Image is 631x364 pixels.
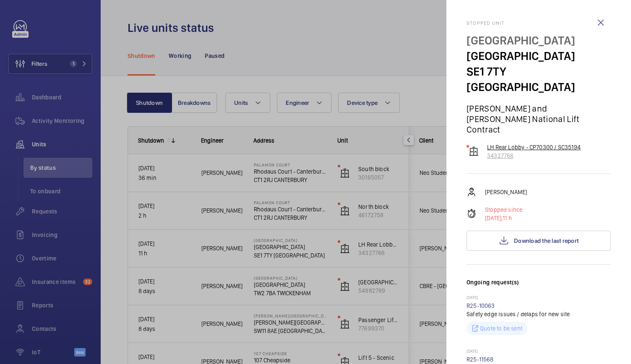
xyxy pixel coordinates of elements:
h3: Ongoing request(s) [467,278,611,295]
p: [GEOGRAPHIC_DATA] [467,33,611,48]
p: Safety edge issues / delaps for new site [467,310,611,318]
p: [PERSON_NAME] and [PERSON_NAME] National Lift Contract [467,103,611,135]
span: Download the last report [514,237,579,244]
a: R25-11568 [467,356,494,363]
p: [PERSON_NAME] [485,188,527,196]
span: [DATE], [485,215,503,221]
a: R25-10063 [467,302,495,309]
p: Stopped since [485,205,522,214]
h2: Stopped unit [467,20,611,26]
p: 34327766 [487,151,581,160]
p: 11 h [485,214,522,222]
p: LH Rear Lobby - CP70300 / SC35194 [487,143,581,151]
p: Quote to be sent [480,324,522,333]
button: Download the last report [467,231,611,251]
p: [DATE] [467,295,611,302]
p: SE1 7TY [GEOGRAPHIC_DATA] [467,64,611,95]
p: [GEOGRAPHIC_DATA] [467,48,611,64]
img: elevator.svg [469,146,479,156]
p: [DATE] [467,348,611,355]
